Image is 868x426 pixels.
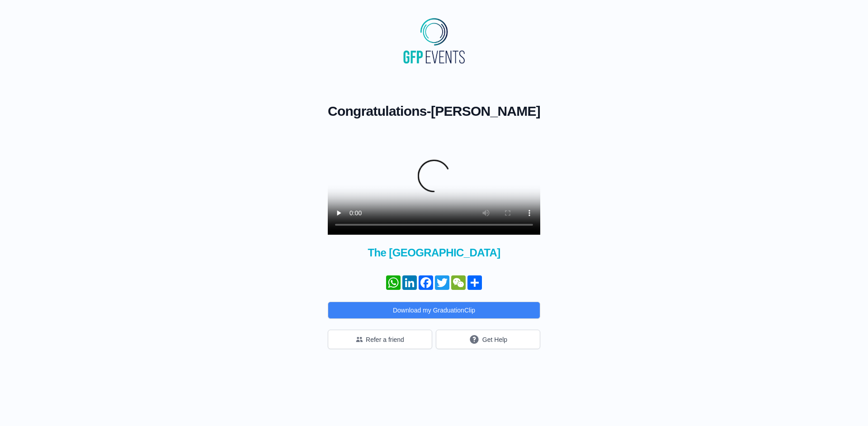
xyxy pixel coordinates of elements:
button: Get Help [436,330,540,349]
span: The [GEOGRAPHIC_DATA] [328,246,540,260]
a: LinkedIn [401,275,418,290]
span: [PERSON_NAME] [431,104,540,118]
a: WeChat [450,275,467,290]
button: Refer a friend [328,330,432,349]
a: WhatsApp [385,275,401,290]
span: Congratulations [328,104,427,118]
a: Twitter [434,275,450,290]
img: MyGraduationClip [400,14,468,67]
h1: - [328,103,540,119]
button: Download my GraduationClip [328,302,540,319]
a: Facebook [418,275,434,290]
a: Share [467,275,483,290]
